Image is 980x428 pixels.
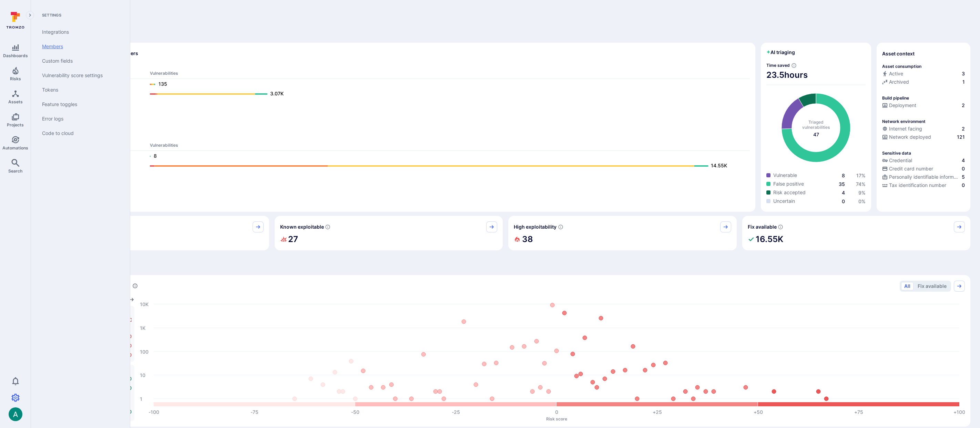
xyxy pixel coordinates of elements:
h2: 38 [522,232,533,246]
div: Internet facing [882,125,922,132]
button: Fix available [915,282,950,290]
p: Asset consumption [882,64,921,69]
div: Personally identifiable information (PII) [882,174,960,180]
th: Vulnerabilities [150,70,750,79]
span: Automations [2,145,28,150]
text: 100 [140,348,149,354]
a: 4 [842,190,845,196]
span: 2 [962,125,965,132]
a: Archived1 [882,79,965,85]
text: 1 [140,396,142,401]
div: Evidence that the asset is packaged and deployed somewhere [882,134,965,142]
span: 23.5 hours [766,70,866,81]
a: Active3 [882,70,965,77]
a: 8 [150,152,743,160]
span: Dashboards [3,53,28,58]
div: Active [882,70,903,77]
svg: EPSS score ≥ 0.7 [558,224,563,230]
span: Tax identification number [889,182,946,189]
div: High exploitability [508,216,737,250]
a: Credential4 [882,157,965,164]
span: Credential [889,157,912,164]
span: Risks [10,76,21,81]
text: +75 [854,409,863,415]
span: Assets [8,99,23,104]
text: -25 [452,409,460,415]
text: +50 [754,409,763,415]
span: Settings [37,12,122,18]
text: 10K [140,301,149,307]
div: Arjan Dehar [9,407,22,421]
h2: 16.55K [756,232,783,246]
text: -75 [251,409,258,415]
a: Integrations [37,25,122,39]
a: Tax identification number0 [882,182,965,189]
a: Deployment2 [882,102,965,109]
span: 0 % [858,198,866,204]
div: Archived [882,79,909,85]
span: Ops scanners [46,134,750,139]
span: Credit card number [889,165,933,172]
div: Evidence indicative of processing tax identification numbers [882,182,965,190]
a: 74% [856,181,866,187]
a: 0% [858,198,866,204]
p: Sensitive data [882,150,911,156]
text: -100 [149,409,159,415]
div: Deployment [882,102,916,109]
span: Triaged vulnerabilities [802,119,830,130]
span: Deployment [889,102,916,109]
div: Fix available [742,216,971,250]
text: Risk score [546,416,567,421]
div: Commits seen in the last 180 days [882,70,965,79]
i: Expand navigation menu [28,12,32,18]
div: Credential [882,157,912,164]
a: Personally identifiable information (PII)5 [882,174,965,180]
span: 3 [962,70,965,77]
a: Vulnerability score settings [37,68,122,83]
span: Prioritize [41,261,970,271]
div: Evidence indicative of processing personally identifiable information [882,174,965,182]
a: Error logs [37,112,122,126]
span: Active [889,70,903,77]
span: Fix available [748,223,777,230]
span: Risk accepted [773,189,806,196]
button: Expand navigation menu [26,11,34,19]
span: Search [8,168,22,174]
div: Code repository is archived [882,79,965,87]
div: Known exploitable [275,216,503,250]
span: 74 % [856,181,866,187]
span: Network deployed [889,134,931,140]
span: 35 [839,181,845,187]
text: 0 [555,409,558,415]
span: Dev scanners [46,62,750,67]
span: 0 [842,198,845,204]
a: 3.07K [150,90,743,98]
a: Code to cloud [37,126,122,140]
span: Vulnerable [773,172,797,179]
a: 9% [858,190,866,196]
span: 0 [962,165,965,172]
img: ACg8ocLSa5mPYBaXNx3eFu_EmspyJX0laNWN7cXOFirfQ7srZveEpg=s96-c [9,407,22,421]
span: 0 [962,182,965,189]
span: Personally identifiable information (PII) [889,174,960,180]
a: Tokens [37,83,122,97]
a: Members [37,39,122,54]
a: Credit card number0 [882,165,965,172]
text: 1K [140,325,145,331]
h2: 27 [288,232,298,246]
span: Uncertain [773,198,795,205]
text: 14.55K [711,163,727,168]
span: Known exploitable [280,223,324,230]
a: 8 [842,173,845,178]
span: Time saved [766,63,790,68]
text: -50 [351,409,359,415]
a: Internet facing2 [882,125,965,132]
div: Evidence that an asset is internet facing [882,125,965,134]
a: 135 [150,80,743,88]
text: +25 [653,409,662,415]
text: 3.07K [270,91,284,96]
a: Feature toggles [37,97,122,112]
span: Internet facing [889,125,922,132]
div: Evidence indicative of handling user or service credentials [882,157,965,165]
